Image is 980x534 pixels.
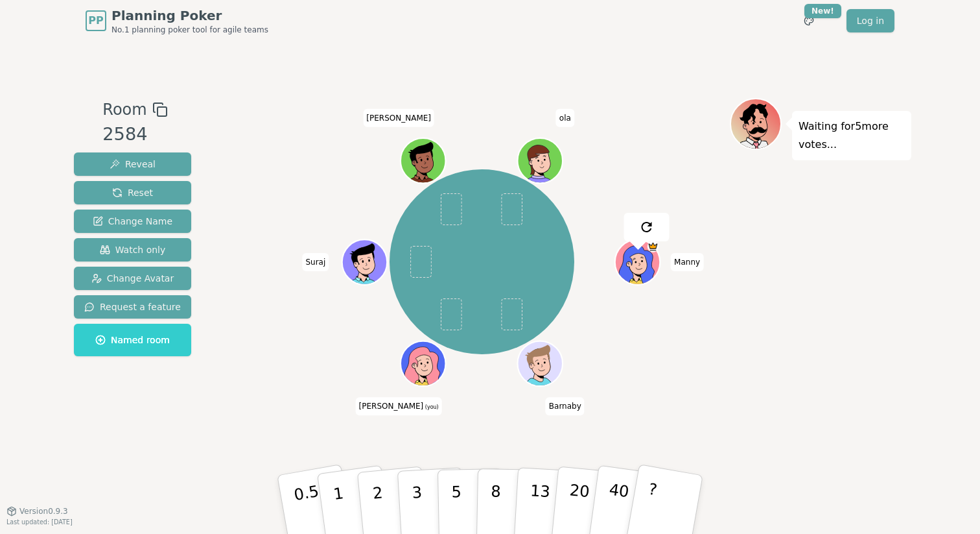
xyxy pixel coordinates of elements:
span: Room [102,98,146,121]
span: Reveal [110,158,156,171]
span: Watch only [100,243,166,256]
span: No.1 planning poker tool for agile teams [111,25,268,35]
span: Click to change your name [546,397,585,415]
span: Click to change your name [671,253,703,271]
span: (you) [423,404,439,410]
button: Reveal [74,152,191,176]
span: Click to change your name [556,109,574,127]
img: reset [639,219,655,235]
span: Click to change your name [363,109,434,127]
span: Request a feature [84,300,181,313]
span: Named room [95,334,170,346]
span: PP [88,13,103,29]
button: Change Avatar [74,267,191,290]
span: Planning Poker [111,6,268,25]
span: Version 0.9.3 [19,506,68,516]
button: Version0.9.3 [6,506,68,516]
a: PPPlanning PokerNo.1 planning poker tool for agile teams [86,6,268,35]
div: New! [804,4,841,18]
button: Click to change your avatar [402,343,445,385]
span: Reset [112,186,153,199]
span: Click to change your name [302,253,329,271]
button: Change Name [74,210,191,233]
span: Last updated: [DATE] [6,518,73,526]
button: Named room [74,324,191,356]
div: 2584 [102,121,167,148]
span: Manny is the host [647,241,659,252]
span: Change Name [93,215,172,228]
span: Click to change your name [356,397,442,415]
p: Waiting for 5 more votes... [799,117,905,154]
button: New! [797,9,821,32]
button: Watch only [74,238,191,261]
span: Change Avatar [91,272,174,285]
button: Reset [74,181,191,204]
a: Log in [846,9,894,32]
button: Request a feature [74,295,191,319]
